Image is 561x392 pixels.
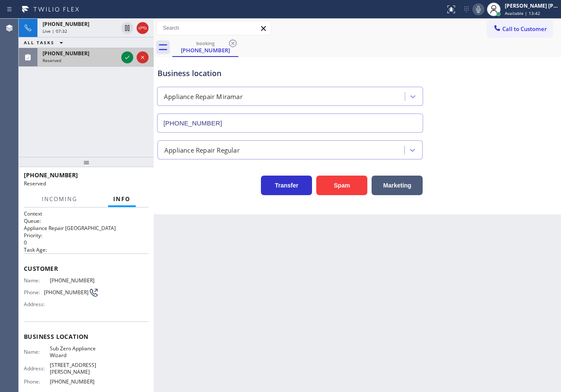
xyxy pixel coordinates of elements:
[316,176,367,195] button: Spam
[24,332,149,341] span: Business location
[487,21,552,37] button: Call to Customer
[24,264,149,273] span: Customer
[121,22,133,34] button: Hold Customer
[157,114,423,133] input: Phone Number
[173,46,238,54] div: [PHONE_NUMBER]
[24,180,46,187] span: Reserved
[19,37,72,48] button: ALL TASKS
[24,378,50,385] span: Phone:
[505,2,558,9] div: [PERSON_NAME] [PERSON_NAME] Dahil
[50,345,99,358] span: Sub Zero Appliance Wizard
[43,20,89,28] span: [PHONE_NUMBER]
[505,10,540,16] span: Available | 13:42
[108,191,136,207] button: Info
[24,365,50,372] span: Address:
[164,92,243,102] div: Appliance Repair Miramar
[164,145,240,155] div: Appliance Repair Regular
[24,210,149,217] h1: Context
[24,301,50,307] span: Address:
[472,3,484,15] button: Mute
[24,171,78,179] span: [PHONE_NUMBER]
[24,40,54,45] span: ALL TASKS
[24,277,50,284] span: Name:
[24,239,149,246] p: 0
[24,232,149,239] h2: Priority:
[261,176,312,195] button: Transfer
[137,22,149,34] button: Hang up
[24,349,50,355] span: Name:
[372,176,423,195] button: Marketing
[121,51,133,63] button: Accept
[24,246,149,253] h2: Task Age:
[37,191,83,207] button: Incoming
[173,38,238,56] div: (760) 475-2555
[157,21,271,35] input: Search
[502,25,547,33] span: Call to Customer
[157,68,423,79] div: Business location
[173,40,238,46] div: booking
[113,195,131,203] span: Info
[43,57,61,63] span: Reserved
[43,28,67,34] span: Live | 07:32
[50,362,99,375] span: [STREET_ADDRESS][PERSON_NAME]
[42,195,77,203] span: Incoming
[50,378,99,385] span: [PHONE_NUMBER]
[24,224,149,232] p: Appliance Repair [GEOGRAPHIC_DATA]
[24,217,149,224] h2: Queue:
[50,277,99,284] span: [PHONE_NUMBER]
[137,51,149,63] button: Reject
[43,50,89,57] span: [PHONE_NUMBER]
[24,289,44,295] span: Phone:
[44,289,89,295] span: [PHONE_NUMBER]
